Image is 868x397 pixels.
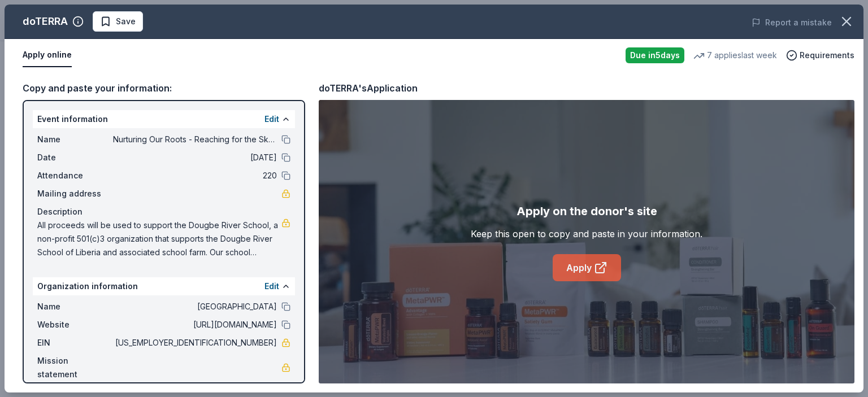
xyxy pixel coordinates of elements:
span: Name [37,133,113,146]
span: Requirements [800,49,854,62]
a: Apply [553,254,621,281]
span: [DATE] [113,151,277,164]
button: Apply online [23,43,72,67]
span: All proceeds will be used to support the Dougbe River School, a non-profit 501(c)3 organization t... [37,219,281,259]
button: Requirements [786,49,854,62]
span: Name [37,300,113,313]
span: Save [116,15,136,28]
div: Event information [33,110,295,128]
div: Copy and paste your information: [23,81,305,95]
span: [US_EMPLOYER_IDENTIFICATION_NUMBER] [113,336,277,350]
span: Mission statement [37,354,113,381]
button: Save [93,11,143,32]
div: Description [37,205,290,219]
div: Due in 5 days [626,47,684,63]
span: Mailing address [37,187,113,200]
span: Attendance [37,169,113,182]
button: Edit [264,112,279,126]
span: Date [37,151,113,164]
span: Nurturing Our Roots - Reaching for the Sky Dougbe River School Gala 2025 [113,133,277,146]
span: [URL][DOMAIN_NAME] [113,318,277,331]
button: Edit [264,280,279,293]
div: Keep this open to copy and paste in your information. [471,227,702,241]
span: [GEOGRAPHIC_DATA] [113,300,277,313]
span: Website [37,318,113,331]
div: Apply on the donor's site [517,202,657,220]
span: EIN [37,336,113,350]
div: doTERRA's Application [319,81,418,95]
div: Organization information [33,277,295,295]
span: 220 [113,169,277,182]
div: 7 applies last week [693,49,777,62]
button: Report a mistake [752,16,832,29]
div: doTERRA [23,12,68,30]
